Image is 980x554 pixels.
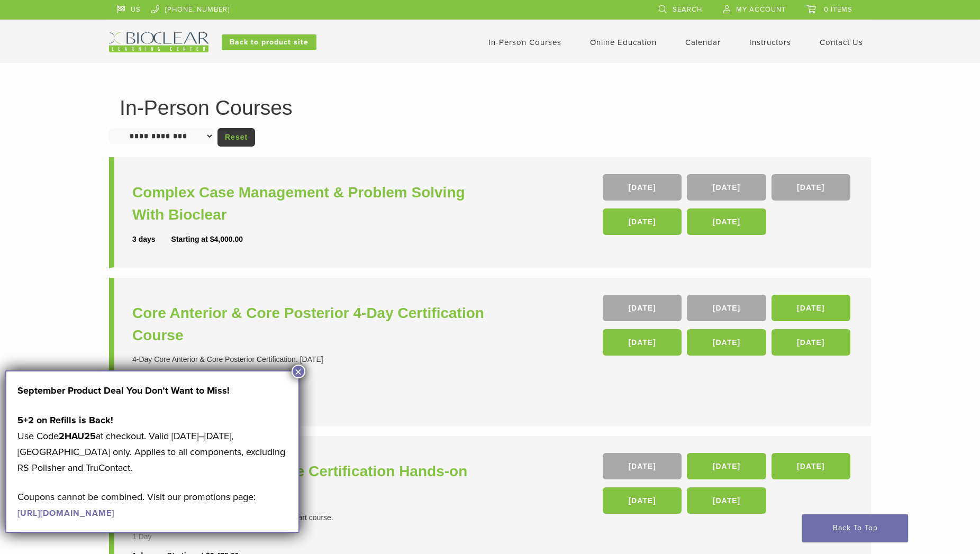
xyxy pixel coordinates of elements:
[17,508,114,519] a: [URL][DOMAIN_NAME]
[59,430,96,442] strong: 2HAU25
[687,487,766,514] a: [DATE]
[772,174,850,201] a: [DATE]
[17,412,287,476] p: Use Code at checkout. Valid [DATE]–[DATE], [GEOGRAPHIC_DATA] only. Applies to all components, exc...
[603,453,682,479] a: [DATE]
[171,234,243,245] div: Starting at $4,000.00
[603,295,682,321] a: [DATE]
[132,354,493,365] div: 4-Day Core Anterior & Core Posterior Certification. [DATE]
[603,208,682,235] a: [DATE]
[673,5,702,14] span: Search
[603,174,682,201] a: [DATE]
[749,38,791,47] a: Instructors
[590,38,657,47] a: Online Education
[687,453,766,479] a: [DATE]
[132,181,493,226] a: Complex Case Management & Problem Solving With Bioclear
[603,329,682,356] a: [DATE]
[603,174,853,240] div: , , , ,
[687,329,766,356] a: [DATE]
[132,512,493,523] div: The Black Triangle Certification course is a three-part course.
[132,460,493,505] a: In Person Black Triangle Certification Hands-on Course
[603,487,682,514] a: [DATE]
[120,97,860,118] h1: In-Person Courses
[687,174,766,201] a: [DATE]
[292,365,305,378] button: Close
[687,295,766,321] a: [DATE]
[687,208,766,235] a: [DATE]
[222,34,316,50] a: Back to product site
[802,514,908,542] a: Back To Top
[772,295,850,321] a: [DATE]
[772,329,850,356] a: [DATE]
[17,414,113,426] strong: 5+2 on Refills is Back!
[109,32,208,52] img: Bioclear
[772,453,850,479] a: [DATE]
[132,234,171,245] div: 3 days
[488,38,561,47] a: In-Person Courses
[132,531,186,542] div: 1 Day
[685,38,721,47] a: Calendar
[132,302,493,347] a: Core Anterior & Core Posterior 4-Day Certification Course
[17,385,230,396] strong: September Product Deal You Don’t Want to Miss!
[17,489,287,521] p: Coupons cannot be combined. Visit our promotions page:
[217,128,255,147] a: Reset
[603,295,853,361] div: , , , , ,
[603,453,853,519] div: , , , ,
[824,5,852,14] span: 0 items
[820,38,863,47] a: Contact Us
[736,5,786,14] span: My Account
